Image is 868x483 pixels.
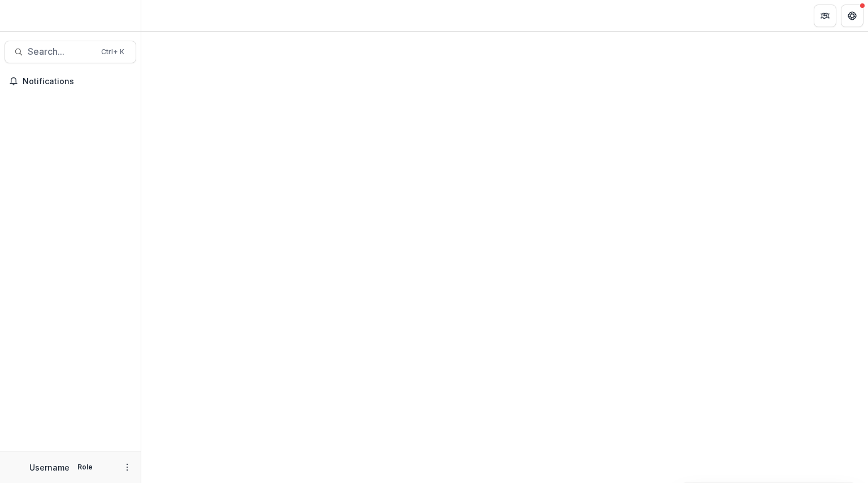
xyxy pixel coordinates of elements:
nav: breadcrumb [146,7,194,24]
span: Search... [28,46,94,57]
p: Username [29,462,70,473]
button: Get Help [841,5,863,27]
span: Notifications [23,77,132,86]
button: More [120,460,134,474]
button: Search... [5,41,136,63]
div: Ctrl + K [99,46,127,58]
button: Notifications [5,72,136,90]
p: Role [74,462,96,472]
button: Partners [814,5,836,27]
